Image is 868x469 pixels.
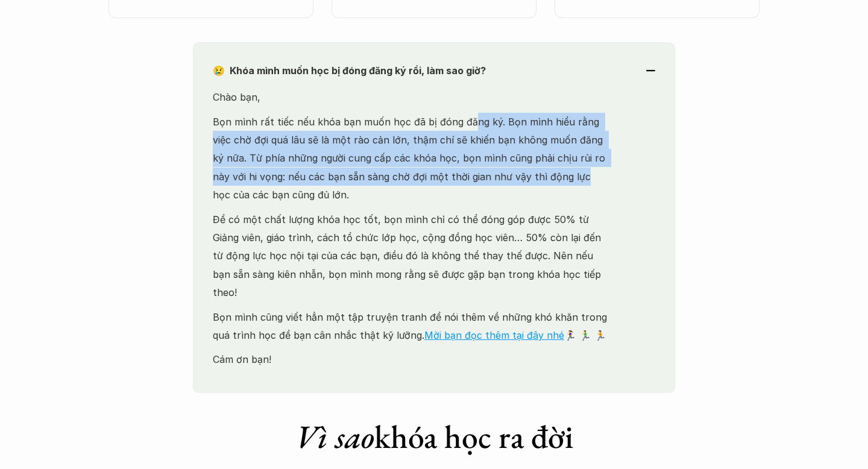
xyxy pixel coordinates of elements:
[213,88,611,106] p: Chào bạn,
[213,113,611,204] p: Bọn mình rất tiếc nếu khóa bạn muốn học đã bị đóng đăng ký. Bọn mình hiểu rằng việc chờ đợi quá l...
[213,210,611,302] p: Để có một chất lượng khóa học tốt, bọn mình chỉ có thể đóng góp được 50% từ Giảng viên, giáo trìn...
[295,415,374,458] em: Vì sao
[213,308,611,345] p: Bọn mình cũng viết hẳn một tập truyện tranh để nói thêm về những khó khăn trong quá trình học để ...
[213,350,611,368] p: Cám ơn bạn!
[424,329,564,341] a: Mời bạn đọc thêm tại đây nhé
[213,65,486,77] strong: 😢 Khóa mình muốn học bị đóng đăng ký rồi, làm sao giờ?
[193,417,675,456] h1: khóa học ra đời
